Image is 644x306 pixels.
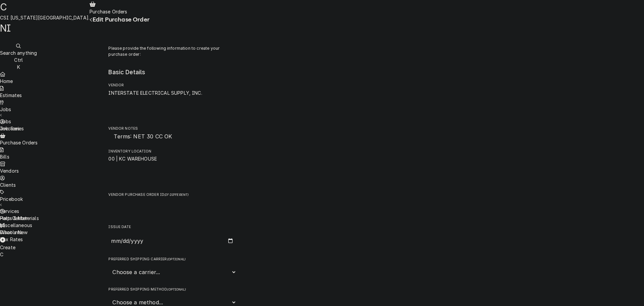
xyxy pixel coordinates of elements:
div: Vendor Purchase Order ID [108,192,236,216]
div: Vendor [108,83,236,118]
label: Vendor [108,83,236,88]
span: ( if different ) [164,193,189,196]
span: Ctrl [14,57,23,63]
strong: INTERSTATE ELECTRICAL SUPPLY, INC. [108,90,202,96]
span: Edit Purchase Order [93,16,150,23]
label: Inventory Location [108,149,236,154]
span: Purchase Orders [90,9,127,14]
label: Issue Date [108,224,236,230]
span: Terms: NET 30 CC OK [114,133,172,140]
span: K [17,64,20,70]
div: Inventory Location [108,149,236,184]
legend: Basic Details [108,68,236,77]
span: Vendor Notes [108,132,236,140]
label: Vendor Purchase Order ID [108,192,236,198]
span: ( optional ) [167,288,186,291]
button: Navigate back [90,16,93,23]
strong: 00 | KC WAREHOUSE [108,156,157,162]
div: Issue Date [108,224,236,248]
span: Vendor Notes [108,126,236,131]
p: Please provide the following information to create your purchase order: [108,45,236,58]
label: Preferred Shipping Carrier [108,257,236,262]
div: Vendor Notes [108,126,236,140]
div: INTERSTATE ELECTRICAL SUPPLY, INC. [108,89,236,118]
span: ( optional ) [167,257,186,261]
div: Preferred Shipping Carrier [108,257,236,278]
label: Preferred Shipping Method [108,287,236,292]
input: yyyy-mm-dd [108,233,236,248]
